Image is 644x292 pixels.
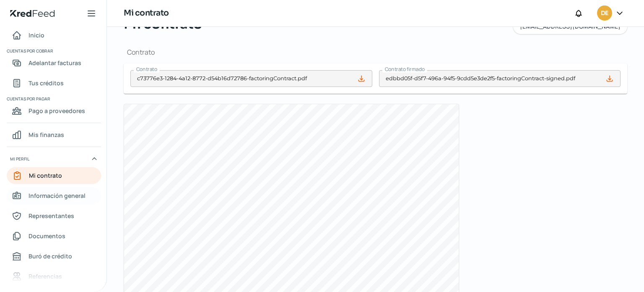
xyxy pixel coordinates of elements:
[7,55,101,71] a: Adelantar facturas
[7,126,101,143] a: Mis finanzas
[124,47,627,57] h1: Contrato
[29,190,86,201] span: Información general
[7,268,101,285] a: Referencias
[7,47,100,55] span: Cuentas por cobrar
[29,58,81,68] span: Adelantar facturas
[385,66,425,73] span: Contrato firmado
[29,30,44,40] span: Inicio
[29,129,64,140] span: Mis finanzas
[7,75,101,92] a: Tus créditos
[10,155,29,163] span: Mi perfil
[29,170,62,181] span: Mi contrato
[7,228,101,245] a: Documentos
[7,27,101,44] a: Inicio
[29,105,85,116] span: Pago a proveedores
[7,103,101,119] a: Pago a proveedores
[29,271,62,281] span: Referencias
[29,231,65,241] span: Documentos
[29,78,64,88] span: Tus créditos
[601,8,608,18] span: DE
[7,95,100,103] span: Cuentas por pagar
[136,66,157,73] span: Contrato
[124,7,169,19] h1: Mi contrato
[7,248,101,265] a: Buró de crédito
[29,251,72,261] span: Buró de crédito
[7,208,101,224] a: Representantes
[29,210,74,221] span: Representantes
[7,187,101,204] a: Información general
[7,167,101,184] a: Mi contrato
